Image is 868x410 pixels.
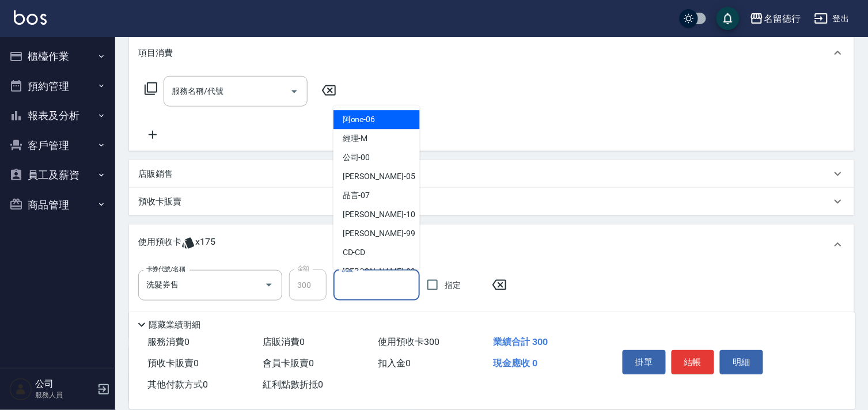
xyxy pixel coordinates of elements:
[623,350,666,374] button: 掛單
[343,190,370,202] span: 品言 -07
[5,190,111,220] button: 商品管理
[672,350,715,374] button: 結帳
[195,236,215,253] span: x175
[149,319,200,331] p: 隱藏業績明細
[493,358,537,369] span: 現金應收 0
[129,188,854,215] div: 預收卡販賣
[35,378,94,390] h5: 公司
[263,379,323,390] span: 紅利點數折抵 0
[263,358,314,369] span: 會員卡販賣 0
[285,82,304,101] button: Open
[343,247,366,259] span: CD -CD
[35,390,94,400] p: 服務人員
[297,264,309,273] label: 金額
[138,168,173,180] p: 店販銷售
[5,101,111,131] button: 報表及分析
[5,71,111,101] button: 預約管理
[378,336,439,347] span: 使用預收卡 300
[764,12,801,26] div: 名留德行
[138,236,181,253] p: 使用預收卡
[129,160,854,188] div: 店販銷售
[343,266,415,278] span: [PERSON_NAME] -09
[343,152,370,164] span: 公司 -00
[5,41,111,71] button: 櫃檯作業
[343,228,415,240] span: [PERSON_NAME] -99
[263,336,305,347] span: 店販消費 0
[138,196,181,208] p: 預收卡販賣
[343,133,368,145] span: 經理 -M
[9,378,32,401] img: Person
[343,114,376,126] span: 阿one -06
[717,7,740,30] button: save
[343,171,415,183] span: [PERSON_NAME] -05
[745,7,805,31] button: 名留德行
[129,225,854,265] div: 使用預收卡x175
[147,336,189,347] span: 服務消費 0
[493,336,548,347] span: 業績合計 300
[146,265,185,274] label: 卡券代號/名稱
[378,358,411,369] span: 扣入金 0
[343,209,415,221] span: [PERSON_NAME] -10
[260,276,278,294] button: Open
[147,379,208,390] span: 其他付款方式 0
[5,160,111,190] button: 員工及薪資
[445,279,461,291] span: 指定
[810,8,854,29] button: 登出
[129,35,854,71] div: 項目消費
[342,265,359,274] label: 洗髮-1
[720,350,763,374] button: 明細
[147,358,199,369] span: 預收卡販賣 0
[14,10,47,25] img: Logo
[5,131,111,161] button: 客戶管理
[138,47,173,59] p: 項目消費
